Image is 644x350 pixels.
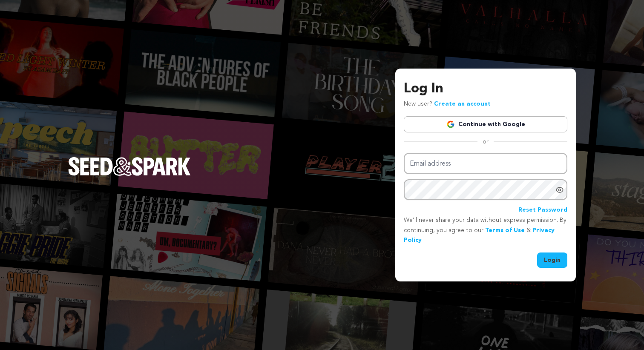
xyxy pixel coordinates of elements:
[68,157,191,193] a: Seed&Spark Homepage
[477,138,494,146] span: or
[404,79,567,99] h3: Log In
[485,227,525,233] a: Terms of Use
[434,101,491,107] a: Create an account
[518,205,567,215] a: Reset Password
[68,157,191,176] img: Seed&Spark Logo
[404,215,567,246] p: We’ll never share your data without express permission. By continuing, you agree to our & .
[404,116,567,132] a: Continue with Google
[404,153,567,175] input: Email address
[404,99,491,109] p: New user?
[555,186,564,194] a: Show password as plain text. Warning: this will display your password on the screen.
[446,120,455,129] img: Google logo
[537,252,567,268] button: Login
